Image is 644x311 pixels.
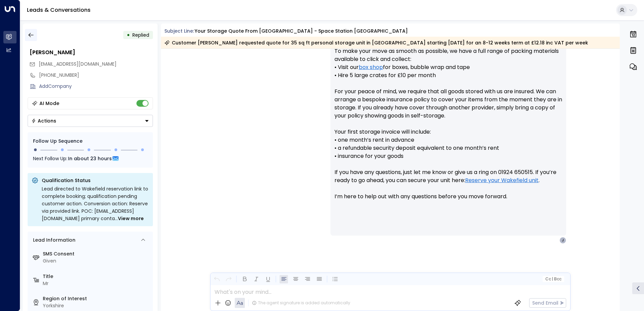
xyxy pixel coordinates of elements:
div: Lead Information [31,237,75,244]
label: SMS Consent [43,250,150,257]
div: [PHONE_NUMBER] [39,72,153,79]
div: • [127,29,130,41]
a: box shop [359,63,383,71]
button: Undo [213,275,221,283]
div: Yorkshire [43,302,150,309]
p: Qualification Status [42,177,149,184]
span: | [552,277,553,281]
div: Actions [31,118,56,124]
button: Cc|Bcc [542,276,564,282]
span: Replied [132,32,149,38]
div: AddCompany [39,83,153,90]
div: Your storage quote from [GEOGRAPHIC_DATA] - Space Station [GEOGRAPHIC_DATA] [195,28,408,35]
div: Follow Up Sequence [33,138,148,145]
div: Button group with a nested menu [28,115,153,127]
button: Actions [28,115,153,127]
a: Leads & Conversations [27,6,91,14]
button: Redo [224,275,233,283]
div: Mr [43,280,150,287]
span: jarrod2990@hotmail.co.uk [39,61,117,68]
div: Next Follow Up: [33,155,148,162]
span: Cc Bcc [545,277,561,281]
div: Given [43,257,150,265]
span: Subject Line: [164,28,194,34]
span: In about 23 hours [68,155,112,162]
div: Lead directed to Wakefield reservation link to complete booking; qualification pending customer a... [42,185,149,222]
div: Customer [PERSON_NAME] requested quote for 35 sq ft personal storage unit in [GEOGRAPHIC_DATA] st... [164,39,588,46]
div: AI Mode [39,100,59,107]
a: Reserve your Wakefield unit [465,176,539,184]
div: The agent signature is added automatically [252,300,350,306]
span: [EMAIL_ADDRESS][DOMAIN_NAME] [39,61,117,67]
label: Region of Interest [43,295,150,302]
div: [PERSON_NAME] [30,48,153,57]
label: Title [43,273,150,280]
div: J [559,237,566,244]
span: View more [118,215,144,222]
